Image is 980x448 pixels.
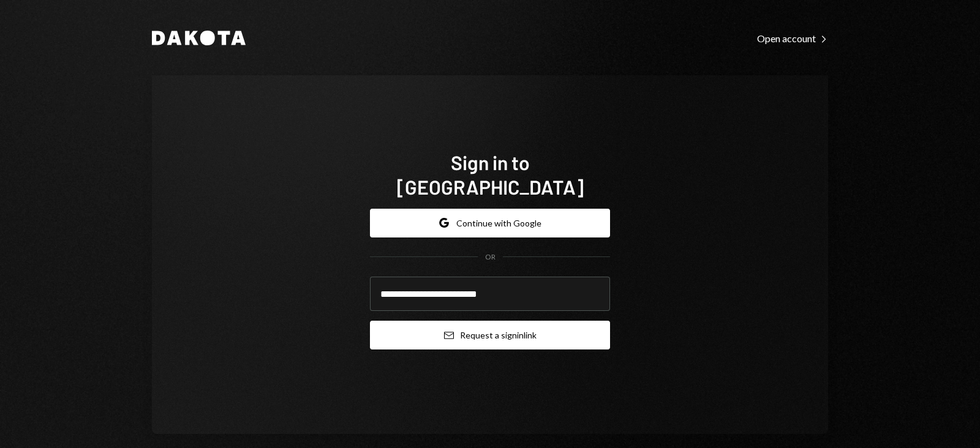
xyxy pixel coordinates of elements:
[757,31,828,45] a: Open account
[370,321,610,349] button: Request a signinlink
[370,150,610,199] h1: Sign in to [GEOGRAPHIC_DATA]
[370,209,610,237] button: Continue with Google
[757,32,828,45] div: Open account
[485,252,496,263] div: OR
